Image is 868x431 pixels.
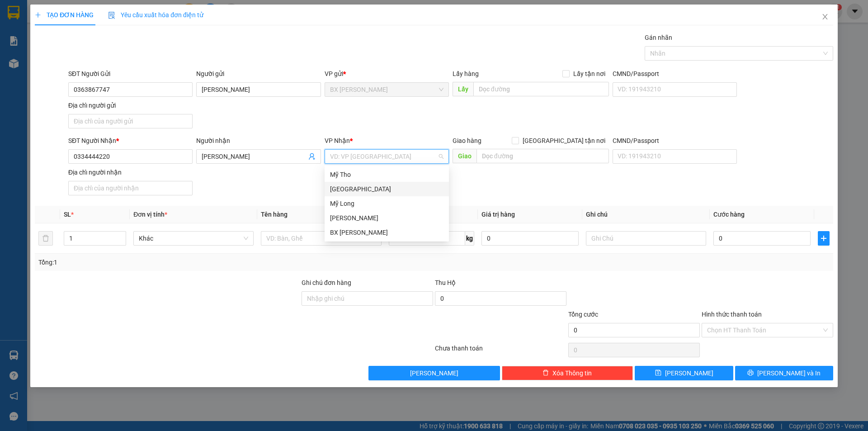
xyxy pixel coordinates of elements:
[325,211,449,225] div: Cao Lãnh
[702,311,762,318] label: Hình thức thanh toán
[481,231,579,246] input: 0
[325,182,449,196] div: Sài Gòn
[519,136,609,146] span: [GEOGRAPHIC_DATA] tận nơi
[68,136,193,146] div: SĐT Người Nhận
[38,231,53,246] button: delete
[582,206,710,223] th: Ghi chú
[453,70,479,77] span: Lấy hàng
[330,199,443,208] div: Mỹ Long
[35,11,94,19] span: TẠO ĐƠN HÀNG
[568,311,598,318] span: Tổng cước
[368,366,500,380] button: [PERSON_NAME]
[68,100,193,110] div: Địa chỉ người gửi
[68,69,193,79] div: SĐT Người Gửi
[8,9,22,18] span: Gửi:
[325,225,449,240] div: BX Cao Lãnh
[476,149,609,163] input: Dọc đường
[68,114,193,128] input: Địa chỉ của người gửi
[473,82,609,96] input: Dọc đường
[64,211,71,218] span: SL
[261,231,381,246] input: VD: Bàn, Ghế
[261,211,288,218] span: Tên hàng
[812,5,838,30] button: Close
[735,366,833,380] button: printer[PERSON_NAME] và In
[645,34,672,41] label: Gán nhãn
[8,8,139,19] div: BX [PERSON_NAME]
[465,231,474,246] span: kg
[410,368,458,378] span: [PERSON_NAME]
[434,343,567,359] div: Chưa thanh toán
[35,12,41,18] span: plus
[108,11,203,19] span: Yêu cầu xuất hóa đơn điện tử
[8,42,139,74] span: CTY MAY NHƯ [GEOGRAPHIC_DATA]
[757,368,821,378] span: [PERSON_NAME] và In
[613,136,737,146] div: CMND/Passport
[8,29,139,42] div: 0908964878
[68,167,193,177] div: Địa chỉ người nhận
[133,211,167,218] span: Đơn vị tính
[38,257,335,267] div: Tổng: 1
[635,366,733,380] button: save[PERSON_NAME]
[655,369,661,377] span: save
[325,196,449,211] div: Mỹ Long
[108,12,115,19] img: icon
[196,69,321,79] div: Người gửi
[196,136,321,146] div: Người nhận
[818,231,830,246] button: plus
[481,211,515,218] span: Giá trị hàng
[68,181,193,195] input: Địa chỉ của người nhận
[586,231,706,246] input: Ghi Chú
[747,369,754,377] span: printer
[330,83,443,96] span: BX Cao Lãnh
[325,69,449,79] div: VP gửi
[302,291,433,306] input: Ghi chú đơn hàng
[325,167,449,182] div: Mỹ Tho
[8,47,21,57] span: DĐ:
[302,279,351,286] label: Ghi chú đơn hàng
[330,213,443,223] div: [PERSON_NAME]
[502,366,633,380] button: deleteXóa Thông tin
[542,369,549,377] span: delete
[330,184,443,194] div: [GEOGRAPHIC_DATA]
[325,137,350,144] span: VP Nhận
[330,170,443,180] div: Mỹ Tho
[570,69,609,79] span: Lấy tận nơi
[818,235,829,242] span: plus
[330,227,443,237] div: BX [PERSON_NAME]
[308,153,316,160] span: user-add
[821,13,829,20] span: close
[139,232,248,245] span: Khác
[435,279,456,286] span: Thu Hộ
[453,137,481,144] span: Giao hàng
[453,82,473,96] span: Lấy
[613,69,737,79] div: CMND/Passport
[713,211,745,218] span: Cước hàng
[665,368,713,378] span: [PERSON_NAME]
[552,368,592,378] span: Xóa Thông tin
[453,149,476,163] span: Giao
[8,19,139,29] div: CÔ [PERSON_NAME]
